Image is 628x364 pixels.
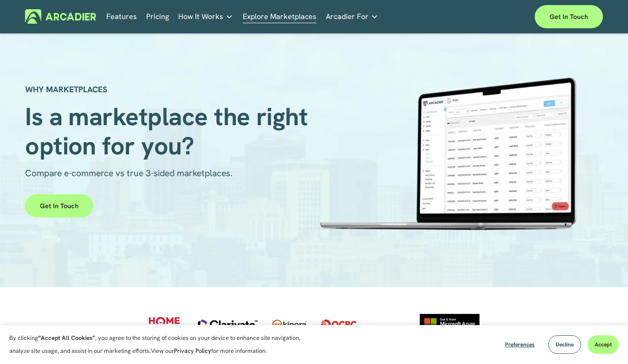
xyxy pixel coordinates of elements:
a: Get in touch [25,194,93,217]
iframe: Chat Widget [582,319,628,364]
button: Preferences [498,335,542,354]
a: Privacy Policy [174,347,211,355]
a: Explore Marketplaces [243,9,317,24]
a: folder dropdown [326,9,378,24]
span: Is a marketplace the right option for you? [25,101,314,162]
span: Preferences [505,341,535,348]
span: Compare e-commerce vs true 3-sided marketplaces. [25,167,233,179]
button: Decline [548,335,581,354]
p: By clicking , you agree to the storing of cookies on your device to enhance site navigation, anal... [9,332,311,358]
a: folder dropdown [178,9,233,24]
a: Features [106,9,137,24]
strong: WHY MARKETPLACES [25,84,107,95]
span: Arcadier For [326,10,369,23]
a: Pricing [146,9,169,24]
strong: “Accept All Cookies” [38,334,95,342]
img: Arcadier [25,9,96,24]
a: Get in touch [535,5,603,28]
span: Decline [556,341,574,348]
span: How It Works [178,10,223,23]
